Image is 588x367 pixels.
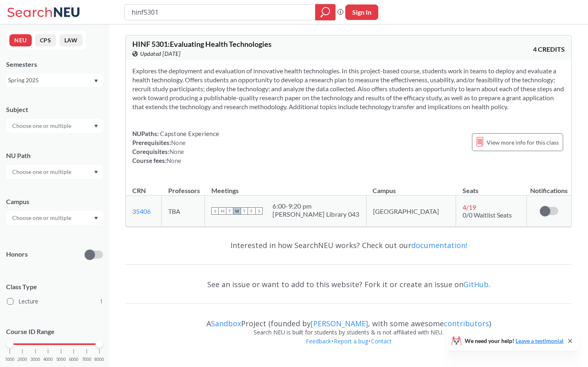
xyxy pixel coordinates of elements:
[7,296,103,307] label: Lecture
[345,4,378,20] button: Sign In
[6,250,28,259] p: Honors
[125,328,572,337] div: Search NEU is built for students by students & is not affiliated with NEU.
[18,357,27,362] span: 2000
[241,207,248,215] span: T
[171,139,186,146] span: None
[94,125,98,128] svg: Dropdown arrow
[5,357,15,362] span: 1000
[226,207,233,215] span: T
[82,357,92,362] span: 7000
[132,129,219,165] div: NUPaths: Prerequisites: Corequisites: Course fees:
[205,178,366,196] th: Meetings
[169,148,184,155] span: None
[315,4,336,20] div: magnifying glass
[6,211,103,225] div: Dropdown arrow
[211,319,241,328] a: Sandbox
[6,105,103,114] div: Subject
[255,207,263,215] span: S
[125,233,572,257] div: Interested in how SearchNEU works? Check out our
[211,207,219,215] span: S
[131,5,309,19] input: Class, professor, course number, "phrase"
[35,34,56,46] button: CPS
[125,312,572,328] div: A Project (founded by , with some awesome )
[6,165,103,179] div: Dropdown arrow
[6,74,103,87] div: Spring 2025Dropdown arrow
[456,178,527,196] th: Seats
[272,210,359,218] div: [PERSON_NAME] Library 043
[43,357,53,362] span: 4000
[8,213,77,223] input: Choose one or multiple
[311,319,368,328] a: [PERSON_NAME]
[248,207,255,215] span: F
[167,157,181,164] span: None
[100,297,103,306] span: 1
[9,34,32,46] button: NEU
[125,337,572,358] div: • •
[159,130,219,137] span: Capstone Experience
[31,357,40,362] span: 3000
[8,76,93,85] div: Spring 2025
[371,337,392,345] a: Contact
[132,40,272,48] span: HINF 5301 : Evaluating Health Technologies
[233,207,241,215] span: W
[527,178,571,196] th: Notifications
[487,137,559,147] span: View more info for this class
[94,217,98,220] svg: Dropdown arrow
[366,196,456,227] td: [GEOGRAPHIC_DATA]
[125,273,572,296] div: See an issue or want to add to this website? Fork it or create an issue on .
[69,357,79,362] span: 6000
[320,7,330,18] svg: magnifying glass
[94,79,98,83] svg: Dropdown arrow
[8,167,77,177] input: Choose one or multiple
[465,338,564,344] span: We need your help!
[516,337,564,344] a: Leave a testimonial
[444,319,489,328] a: contributors
[533,45,565,54] span: 4 CREDITS
[6,327,103,336] p: Course ID Range
[411,240,467,250] a: documentation!
[132,207,151,215] a: 35406
[219,207,226,215] span: M
[6,282,103,291] span: Class Type
[56,357,66,362] span: 5000
[94,357,104,362] span: 8000
[8,121,77,131] input: Choose one or multiple
[132,186,146,195] div: CRN
[6,60,103,69] div: Semesters
[305,337,331,345] a: Feedback
[272,202,359,210] div: 6:00 - 9:20 pm
[463,203,476,211] span: 4 / 19
[333,337,369,345] a: Report a bug
[6,151,103,160] div: NU Path
[132,66,565,111] section: Explores the deployment and evaluation of innovative health technologies. In this project-based c...
[6,119,103,133] div: Dropdown arrow
[162,178,205,196] th: Professors
[463,279,489,289] a: GitHub
[162,196,205,227] td: TBA
[366,178,456,196] th: Campus
[6,197,103,206] div: Campus
[59,34,83,46] button: LAW
[140,49,180,58] span: Updated [DATE]
[94,171,98,174] svg: Dropdown arrow
[463,211,512,219] span: 0/0 Waitlist Seats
